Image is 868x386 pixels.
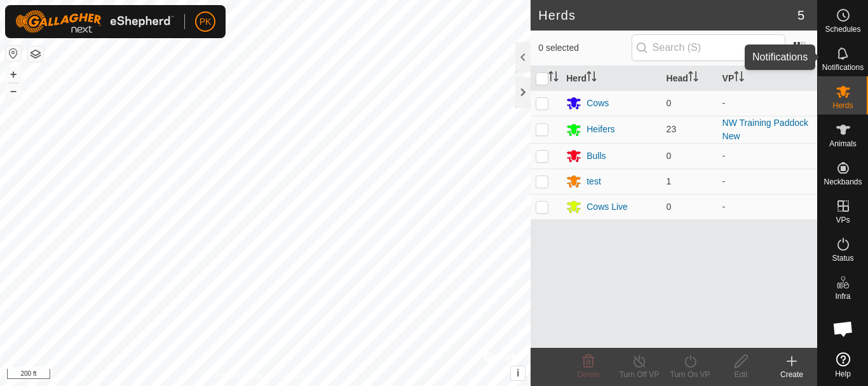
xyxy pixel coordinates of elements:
[215,369,263,381] a: Privacy Policy
[517,368,519,378] span: i
[818,347,868,383] a: Help
[734,73,744,83] p-sorticon: Activate to sort
[797,6,804,25] span: 5
[548,73,559,83] p-sorticon: Activate to sort
[578,370,600,379] span: Delete
[587,175,601,188] div: test
[538,8,797,23] h2: Herds
[661,66,717,91] th: Head
[278,369,315,381] a: Contact Us
[715,369,766,380] div: Edit
[667,176,672,186] span: 1
[665,369,715,380] div: Turn On VP
[667,98,672,108] span: 0
[717,143,817,169] td: -
[587,97,609,110] div: Cows
[825,25,860,33] span: Schedules
[717,194,817,219] td: -
[200,15,212,29] span: PK
[722,118,808,141] a: NW Training Paddock New
[836,216,850,224] span: VPs
[835,293,850,300] span: Infra
[824,178,862,186] span: Neckbands
[6,67,21,82] button: +
[667,202,672,212] span: 0
[614,369,665,380] div: Turn Off VP
[561,66,661,91] th: Herd
[717,169,817,194] td: -
[829,140,857,148] span: Animals
[587,200,628,214] div: Cows Live
[6,46,21,61] button: Reset Map
[667,151,672,161] span: 0
[835,370,851,378] span: Help
[822,64,864,71] span: Notifications
[832,102,853,109] span: Herds
[6,83,21,99] button: –
[688,73,698,83] p-sorticon: Activate to sort
[717,90,817,116] td: -
[538,41,631,55] span: 0 selected
[632,34,785,61] input: Search (S)
[28,46,43,62] button: Map Layers
[511,366,525,380] button: i
[587,123,614,136] div: Heifers
[766,369,817,380] div: Create
[587,149,606,163] div: Bulls
[587,73,597,83] p-sorticon: Activate to sort
[717,66,817,91] th: VP
[667,124,677,134] span: 23
[15,10,174,33] img: Gallagher Logo
[824,310,862,348] div: Open chat
[832,254,853,262] span: Status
